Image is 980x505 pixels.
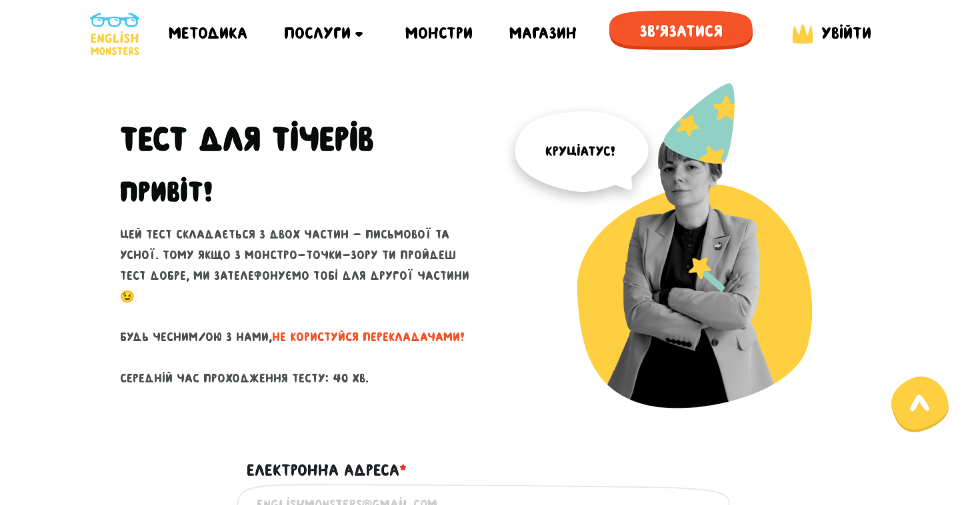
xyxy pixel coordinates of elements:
[272,330,465,344] span: не користуйся перекладачами!
[90,13,139,55] img: English Monsters
[609,11,753,52] span: Зв'язатися
[120,119,480,159] h1: Тест для тічерів
[120,175,213,209] h2: Привіт!
[789,21,816,47] img: English Monsters login
[609,11,753,57] a: Зв'язатися
[500,83,860,442] img: English Monsters test
[821,24,871,42] span: Увійти
[247,458,407,483] label: Електронна адреса
[120,225,480,388] p: Цей тест складається з двох частин - письмової та усної. Тому якщо з монстро-точки-зору ти пройде...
